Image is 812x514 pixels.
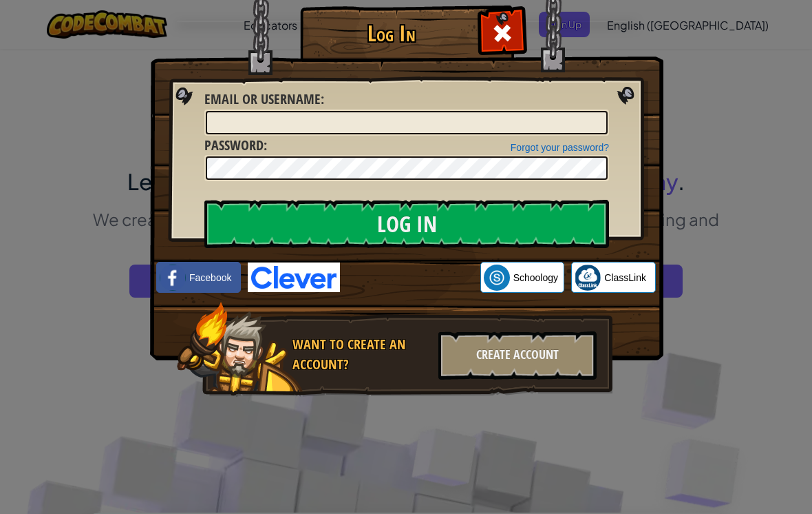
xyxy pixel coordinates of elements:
[204,136,267,156] label: :
[204,200,609,248] input: Log In
[513,271,558,285] span: Schoology
[511,142,609,153] a: Forgot your password?
[438,331,597,380] div: Create Account
[248,263,340,292] img: clever-logo-blue.png
[204,136,264,154] span: Password
[347,263,473,293] div: Sign in with Google. Opens in new tab
[189,271,231,285] span: Facebook
[575,265,601,291] img: classlink-logo-small.png
[160,265,186,291] img: facebook_small.png
[292,335,430,374] div: Want to create an account?
[204,90,321,108] span: Email or Username
[204,90,324,110] label: :
[340,263,480,293] iframe: Sign in with Google Button
[604,271,646,285] span: ClassLink
[484,265,510,291] img: schoology.png
[303,21,479,45] h1: Log In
